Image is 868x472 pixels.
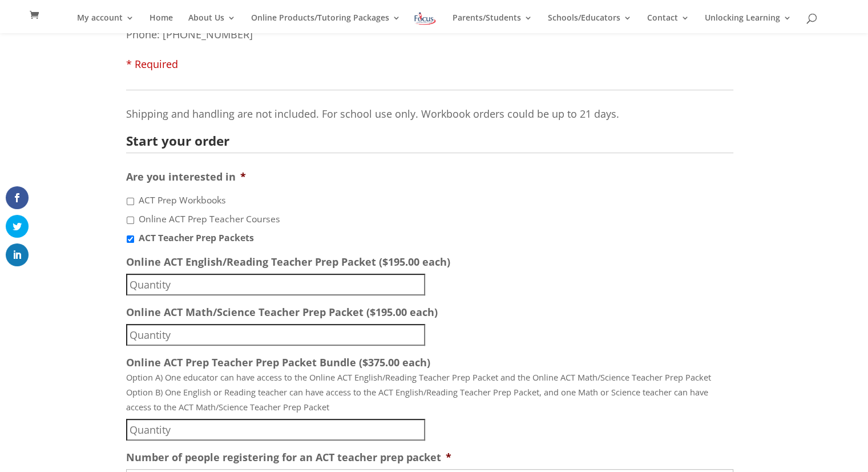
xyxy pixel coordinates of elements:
a: Online Products/Tutoring Packages [251,14,401,33]
div: Option A) One educator can have access to the Online ACT English/Reading Teacher Prep Packet and ... [126,370,733,414]
input: Quantity [126,274,425,295]
img: Focus on Learning [413,10,437,27]
a: My account [77,14,134,33]
p: Shipping and handling are not included. For school use only. Workbook orders could be up to 21 days. [126,106,733,121]
span: * Required [126,57,178,71]
label: ACT Teacher Prep Packets [139,231,254,245]
input: Quantity [126,324,425,346]
label: Number of people registering for an ACT teacher prep packet [126,451,451,464]
a: Home [150,14,173,33]
label: ACT Prep Workbooks [139,194,226,207]
a: Schools/Educators [548,14,632,33]
a: About Us [188,14,236,33]
label: Online ACT Math/Science Teacher Prep Packet ($195.00 each) [126,306,438,319]
label: Online ACT Prep Teacher Courses [139,213,280,226]
input: Quantity [126,419,425,441]
label: Online ACT Prep Teacher Prep Packet Bundle ($375.00 each) [126,356,430,369]
a: Parents/Students [453,14,532,33]
a: Unlocking Learning [705,14,792,33]
label: Are you interested in [126,170,246,183]
a: Contact [647,14,689,33]
label: Online ACT English/Reading Teacher Prep Packet ($195.00 each) [126,255,450,269]
h2: Start your order [126,135,724,148]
